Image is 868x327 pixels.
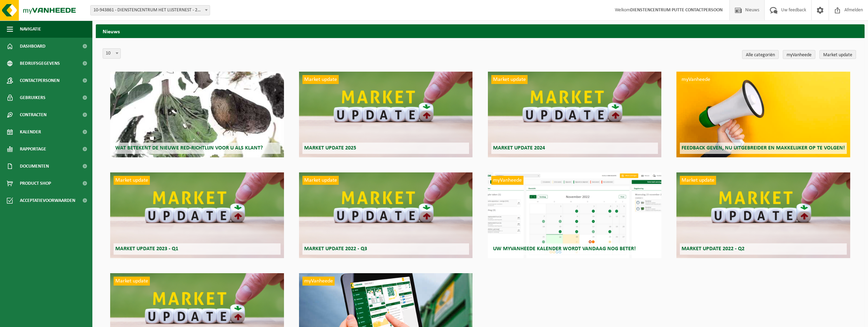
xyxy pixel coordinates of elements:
span: Market update [680,176,716,185]
a: Market update Market update 2025 [299,72,473,157]
span: Market update [491,75,528,84]
span: Market update 2023 - Q1 [115,246,178,252]
span: myVanheede [302,277,335,286]
span: Navigatie [20,21,41,38]
span: Documenten [20,158,49,175]
span: 10-943861 - DIENSTENCENTRUM HET LIJSTERNEST - 2580 PUTTE, HET LIJSTERNEST 26 [90,5,210,15]
a: myVanheede [783,50,815,59]
a: myVanheede Uw myVanheede kalender wordt vandaag nog beter! [488,172,662,258]
span: myVanheede [680,75,712,84]
h2: Nieuws [96,24,865,38]
a: myVanheede Feedback geven, nu uitgebreider en makkelijker op te volgen! [676,72,850,157]
span: Market update [302,75,339,84]
span: 10 [103,48,121,59]
span: Kalender [20,123,41,141]
a: Market update Market update 2023 - Q1 [110,172,284,258]
a: Alle categoriën [742,50,779,59]
span: Market update [114,176,150,185]
span: 10 [103,49,120,58]
span: Feedback geven, nu uitgebreider en makkelijker op te volgen! [682,145,845,151]
span: Market update 2024 [493,145,545,151]
span: Market update 2022 - Q3 [304,246,367,252]
a: Market update [819,50,856,59]
span: Gebruikers [20,89,46,106]
span: Market update 2022 - Q2 [682,246,744,252]
span: Market update [302,176,339,185]
span: Contactpersonen [20,72,60,89]
span: Product Shop [20,175,51,192]
strong: DIENSTENCENTRUM PUTTE CONTACTPERSOON [630,8,723,13]
span: Market update 2025 [304,145,356,151]
span: Wat betekent de nieuwe RED-richtlijn voor u als klant? [115,145,263,151]
span: Rapportage [20,141,46,158]
span: 10-943861 - DIENSTENCENTRUM HET LIJSTERNEST - 2580 PUTTE, HET LIJSTERNEST 26 [91,5,210,15]
span: Bedrijfsgegevens [20,55,60,72]
a: Wat betekent de nieuwe RED-richtlijn voor u als klant? [110,72,284,157]
a: Market update Market update 2022 - Q3 [299,172,473,258]
span: Uw myVanheede kalender wordt vandaag nog beter! [493,246,636,252]
span: Acceptatievoorwaarden [20,192,75,209]
a: Market update Market update 2024 [488,72,662,157]
span: Dashboard [20,38,46,55]
a: Market update Market update 2022 - Q2 [676,172,850,258]
span: Market update [114,277,150,286]
span: Contracten [20,106,47,123]
span: myVanheede [491,176,523,185]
